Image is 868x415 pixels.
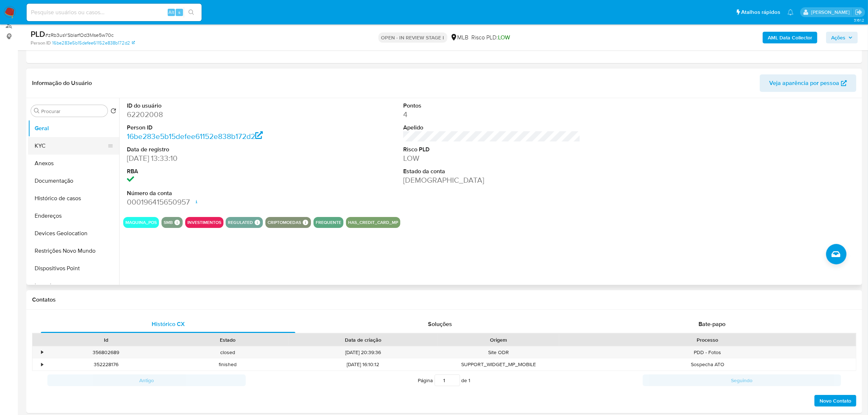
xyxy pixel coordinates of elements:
[288,346,438,358] div: [DATE] 20:39:36
[28,242,119,260] button: Restrições Novo Mundo
[52,40,135,46] a: 16be283e5b15defee61152e838b172d2
[41,349,43,356] div: •
[438,358,559,371] div: SUPPORT_WIDGET_MP_MOBILE
[28,155,119,172] button: Anexos
[127,124,304,132] dt: Person ID
[763,32,817,43] button: AML Data Collector
[428,320,452,328] span: Soluções
[32,79,92,87] h1: Informação do Usuário
[31,28,45,40] b: PLD
[28,190,119,207] button: Histórico de casos
[831,32,845,43] span: Ações
[127,167,304,175] dt: RBA
[787,9,794,15] a: Notificações
[127,109,304,120] dd: 62202008
[127,102,304,110] dt: ID do usuário
[34,108,40,114] button: Procurar
[438,346,559,358] div: Site ODR
[127,131,263,141] a: 16be283e5b15defee61152e838b172d2
[855,8,863,16] a: Sair
[443,336,554,344] div: Origem
[288,358,438,371] div: [DATE] 16:10:12
[293,336,433,344] div: Data de criação
[127,153,304,163] dd: [DATE] 13:33:10
[378,32,447,43] p: OPEN - IN REVIEW STAGE I
[698,320,725,328] span: Bate-papo
[50,336,161,344] div: Id
[403,146,580,154] dt: Risco PLD
[28,137,113,155] button: KYC
[28,277,119,295] button: Investimentos
[559,358,856,371] div: Sospecha ATO
[820,396,851,406] span: Novo Contato
[28,260,119,277] button: Dispositivos Point
[167,346,288,358] div: closed
[768,32,812,43] b: AML Data Collector
[854,17,864,23] span: 3.161.2
[826,32,858,43] button: Ações
[45,31,114,39] span: # zRb3usYSblarfOd3Mse5w70c
[28,172,119,190] button: Documentação
[41,361,43,368] div: •
[559,346,856,358] div: PDD - Fotos
[152,320,185,328] span: Histórico CX
[769,74,839,92] span: Veja aparência por pessoa
[403,153,580,163] dd: LOW
[110,108,116,116] button: Retornar ao pedido padrão
[450,34,469,42] div: MLB
[184,7,199,18] button: search-icon
[127,197,304,207] dd: 000196415650957
[643,375,841,386] button: Seguindo
[45,358,167,371] div: 352228176
[760,74,856,92] button: Veja aparência por pessoa
[741,8,780,16] span: Atalhos rápidos
[127,189,304,197] dt: Número da conta
[469,377,471,384] span: 1
[167,358,288,371] div: finished
[28,207,119,225] button: Endereços
[472,34,510,42] span: Risco PLD:
[403,175,580,185] dd: [DEMOGRAPHIC_DATA]
[498,33,510,42] span: LOW
[28,120,119,137] button: Geral
[168,9,174,16] span: Alt
[564,336,851,344] div: Processo
[32,296,856,303] h1: Contatos
[28,225,119,242] button: Devices Geolocation
[41,108,105,115] input: Procurar
[27,8,202,17] input: Pesquise usuários ou casos...
[45,346,167,358] div: 356802689
[172,336,283,344] div: Estado
[403,109,580,120] dd: 4
[403,102,580,110] dt: Pontos
[178,9,180,16] span: s
[811,9,852,16] p: jhonata.costa@mercadolivre.com
[127,146,304,154] dt: Data de registro
[418,375,471,386] span: Página de
[403,124,580,132] dt: Apelido
[47,375,246,386] button: Antigo
[814,395,856,407] button: Novo Contato
[31,40,51,46] b: Person ID
[403,167,580,175] dt: Estado da conta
